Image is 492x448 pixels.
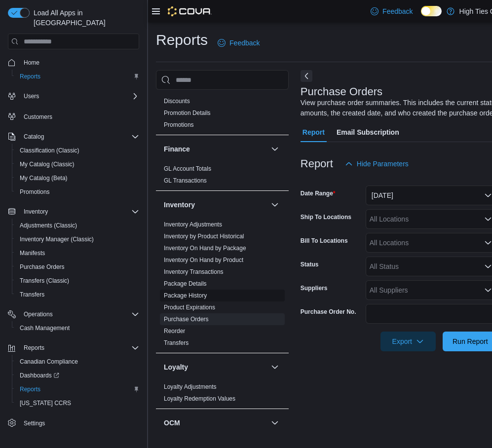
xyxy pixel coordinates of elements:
span: Purchase Orders [16,261,139,273]
button: My Catalog (Classic) [12,157,143,171]
button: Reports [20,342,48,354]
span: [US_STATE] CCRS [20,399,71,407]
span: Reports [20,385,40,393]
button: Promotions [12,185,143,199]
span: Inventory On Hand by Package [164,244,246,252]
span: Loyalty Adjustments [164,383,217,391]
a: Reorder [164,328,185,335]
button: OCM [269,417,281,429]
a: [US_STATE] CCRS [16,397,75,409]
a: Inventory On Hand by Product [164,257,243,263]
a: Feedback [367,1,416,21]
span: Feedback [229,38,260,48]
h3: Report [301,158,333,170]
button: Open list of options [484,286,492,294]
span: Report [303,122,325,142]
button: Inventory Manager (Classic) [12,232,143,246]
span: Adjustments (Classic) [20,222,77,229]
span: Loyalty Redemption Values [164,395,235,403]
a: My Catalog (Classic) [16,158,78,170]
img: Cova [168,6,212,16]
button: Classification (Classic) [12,144,143,157]
h3: Purchase Orders [301,86,382,98]
a: Loyalty Adjustments [164,383,217,390]
span: Email Subscription [337,122,399,142]
button: Operations [20,308,57,320]
span: Dashboards [20,372,59,379]
a: Cash Management [16,322,74,334]
a: Promotion Details [164,110,211,116]
span: Manifests [16,247,139,259]
span: Promotions [20,188,50,196]
button: Reports [4,341,143,355]
a: Manifests [16,247,49,259]
a: Package Details [164,280,207,287]
span: Inventory [24,208,48,216]
a: Loyalty Redemption Values [164,395,235,402]
div: Finance [156,163,289,190]
h1: Reports [156,30,208,50]
a: Discounts [164,98,190,105]
span: Inventory Manager (Classic) [20,235,94,243]
a: Inventory by Product Historical [164,233,244,240]
button: Cash Management [12,321,143,335]
span: Inventory Transactions [164,268,224,276]
a: Transfers [164,339,189,346]
button: Manifests [12,246,143,260]
a: Inventory On Hand by Package [164,245,246,252]
button: Transfers [12,288,143,301]
a: Feedback [214,33,264,53]
span: Inventory On Hand by Product [164,256,243,264]
a: Transfers (Classic) [16,275,73,287]
span: Transfers [164,339,189,347]
a: Reports [16,71,44,82]
button: Operations [4,307,143,321]
span: Washington CCRS [16,397,139,409]
span: Package Details [164,280,207,288]
a: GL Account Totals [164,165,211,172]
a: Classification (Classic) [16,145,83,156]
span: Export [386,332,430,351]
button: Hide Parameters [341,154,413,174]
span: Purchase Orders [164,315,209,323]
button: Inventory [164,200,267,210]
a: Promotions [16,186,54,198]
span: Operations [24,310,53,318]
button: Finance [269,143,281,155]
button: Inventory [20,206,52,218]
button: Finance [164,144,267,154]
button: Users [4,89,143,103]
button: Purchase Orders [12,260,143,274]
a: Promotions [164,121,194,128]
span: Package History [164,292,207,299]
button: Adjustments (Classic) [12,219,143,232]
span: Cash Management [20,324,70,332]
a: Inventory Manager (Classic) [16,233,98,245]
span: Reorder [164,327,185,335]
a: Inventory Adjustments [164,221,222,228]
input: Dark Mode [421,6,442,16]
button: Next [301,70,312,82]
a: My Catalog (Beta) [16,172,72,184]
span: Dashboards [16,370,139,381]
span: Dark Mode [421,16,421,17]
span: Product Expirations [164,303,215,311]
span: My Catalog (Classic) [16,158,139,170]
button: Home [4,55,143,70]
a: Purchase Orders [16,261,69,273]
button: Open list of options [484,262,492,270]
span: Classification (Classic) [20,147,79,154]
span: Customers [24,113,52,121]
span: My Catalog (Beta) [20,174,68,182]
span: Reports [16,383,139,395]
a: Package History [164,292,207,299]
span: Operations [20,308,139,320]
button: Canadian Compliance [12,355,143,369]
span: Discounts [164,97,190,105]
span: Feedback [382,6,413,16]
span: Inventory [20,206,139,218]
span: Reports [24,344,44,352]
span: Promotion Details [164,109,211,117]
label: Ship To Locations [301,213,351,221]
a: Home [20,57,43,69]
